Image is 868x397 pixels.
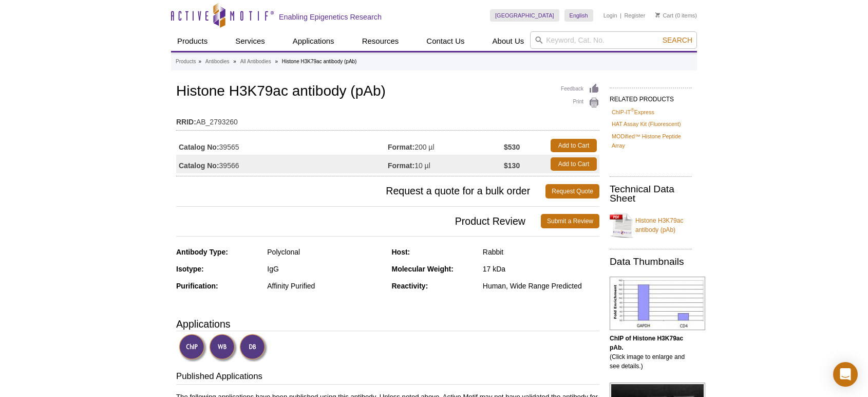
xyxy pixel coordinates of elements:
a: Print [561,97,599,109]
h2: Enabling Epigenetics Research [279,12,382,22]
img: Dot Blot Validated [239,334,268,362]
span: Search [663,36,692,44]
td: 10 µl [388,155,504,173]
li: (0 items) [655,9,697,22]
a: Add to Cart [551,139,597,152]
div: IgG [267,264,384,274]
a: Login [603,12,617,19]
td: AB_2793260 [176,111,599,128]
a: Feedback [561,83,599,95]
button: Search [659,35,695,45]
li: » [233,59,236,64]
a: ChIP-IT®Express [612,107,654,117]
a: Products [171,31,214,51]
a: [GEOGRAPHIC_DATA] [490,9,559,22]
img: ChIP Validated [179,334,207,362]
div: Rabbit [483,247,599,257]
a: Request Quote [545,184,599,199]
div: Polyclonal [267,247,384,257]
strong: RRID: [176,117,196,127]
strong: Format: [388,142,414,152]
strong: Reactivity: [392,282,428,290]
strong: Isotype: [176,265,204,273]
strong: Molecular Weight: [392,265,454,273]
span: Product Review [176,214,541,228]
td: 39566 [176,155,388,173]
strong: Purification: [176,282,218,290]
span: Request a quote for a bulk order [176,184,545,199]
a: Add to Cart [551,157,597,171]
li: | [620,9,621,22]
a: Services [229,31,271,51]
div: Human, Wide Range Predicted [483,281,599,291]
li: » [275,59,278,64]
a: Register [624,12,645,19]
a: HAT Assay Kit (Fluorescent) [612,119,681,129]
div: Affinity Purified [267,281,384,291]
strong: Catalog No: [179,142,219,152]
h3: Applications [176,316,599,332]
li: » [198,59,201,64]
strong: Format: [388,161,414,170]
td: 39565 [176,136,388,155]
h2: RELATED PRODUCTS [610,87,692,106]
p: (Click image to enlarge and see details.) [610,334,692,371]
img: Histone H3K79ac antibody (pAb) tested by ChIP. [610,277,705,330]
h1: Histone H3K79ac antibody (pAb) [176,83,599,101]
input: Keyword, Cat. No. [530,31,697,49]
h2: Technical Data Sheet [610,185,692,203]
h3: Published Applications [176,370,599,385]
a: Contact Us [420,31,470,51]
a: Products [176,57,196,66]
a: Resources [356,31,405,51]
td: 200 µl [388,136,504,155]
div: Open Intercom Messenger [833,362,858,387]
a: About Us [486,31,531,51]
li: Histone H3K79ac antibody (pAb) [282,59,357,64]
a: Histone H3K79ac antibody (pAb) [610,210,692,241]
a: Applications [287,31,341,51]
strong: Host: [392,248,410,256]
strong: Antibody Type: [176,248,228,256]
strong: Catalog No: [179,161,219,170]
h2: Data Thumbnails [610,257,692,266]
b: ChIP of Histone H3K79ac pAb. [610,335,683,351]
img: Your Cart [655,12,660,17]
div: 17 kDa [483,264,599,274]
a: Antibodies [205,57,230,66]
a: Cart [655,12,673,19]
a: Submit a Review [541,214,599,228]
sup: ® [631,107,634,113]
a: All Antibodies [240,57,271,66]
a: English [564,9,593,22]
strong: $530 [504,142,520,152]
a: MODified™ Histone Peptide Array [612,132,690,150]
img: Western Blot Validated [209,334,237,362]
strong: $130 [504,161,520,170]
